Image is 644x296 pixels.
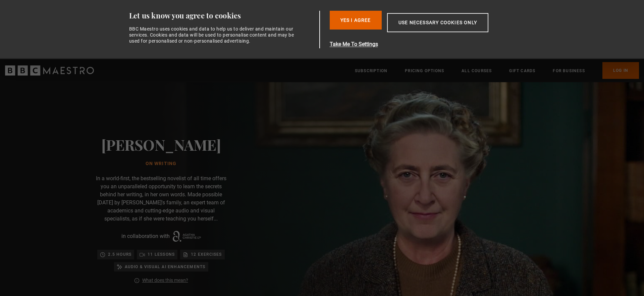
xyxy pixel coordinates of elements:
[405,67,444,74] a: Pricing Options
[125,263,206,270] p: Audio & visual AI enhancements
[462,67,492,74] a: All Courses
[553,67,585,74] a: For business
[330,40,520,48] button: Take Me To Settings
[121,232,170,240] p: in collaboration with
[129,26,298,44] div: BBC Maestro uses cookies and data to help us to deliver and maintain our services. Cookies and da...
[129,11,317,20] div: Let us know you agree to cookies
[330,11,382,30] button: Yes I Agree
[355,62,639,79] nav: Primary
[5,65,94,76] svg: BBC Maestro
[142,277,188,284] a: What does this mean?
[148,251,175,258] p: 11 lessons
[509,67,535,74] a: Gift Cards
[387,13,488,32] button: Use necessary cookies only
[602,62,639,79] a: Log In
[94,175,228,223] p: In a world-first, the bestselling novelist of all time offers you an unparalleled opportunity to ...
[355,67,387,74] a: Subscription
[101,136,221,153] h2: [PERSON_NAME]
[101,161,221,166] h1: On writing
[191,251,222,258] p: 12 exercises
[108,251,131,258] p: 2.5 hours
